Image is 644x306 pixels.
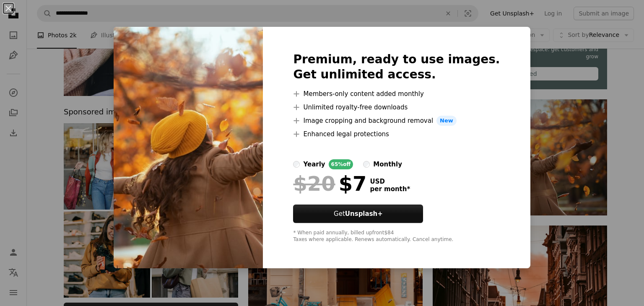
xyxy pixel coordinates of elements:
span: New [436,116,457,126]
span: USD [370,178,410,185]
div: $7 [293,173,366,194]
li: Members-only content added monthly [293,89,500,99]
div: monthly [373,159,402,169]
span: $20 [293,173,335,194]
div: * When paid annually, billed upfront $84 Taxes where applicable. Renews automatically. Cancel any... [293,230,500,243]
li: Image cropping and background removal [293,116,500,126]
input: yearly65%off [293,161,300,168]
div: yearly [303,159,325,169]
div: 65% off [329,159,353,169]
h2: Premium, ready to use images. Get unlimited access. [293,52,500,82]
button: GetUnsplash+ [293,205,423,223]
span: per month * [370,185,410,193]
input: monthly [363,161,370,168]
strong: Unsplash+ [345,210,383,218]
li: Enhanced legal protections [293,129,500,139]
img: premium_photo-1661550092341-e007aaf28dbd [114,27,263,268]
li: Unlimited royalty-free downloads [293,102,500,112]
